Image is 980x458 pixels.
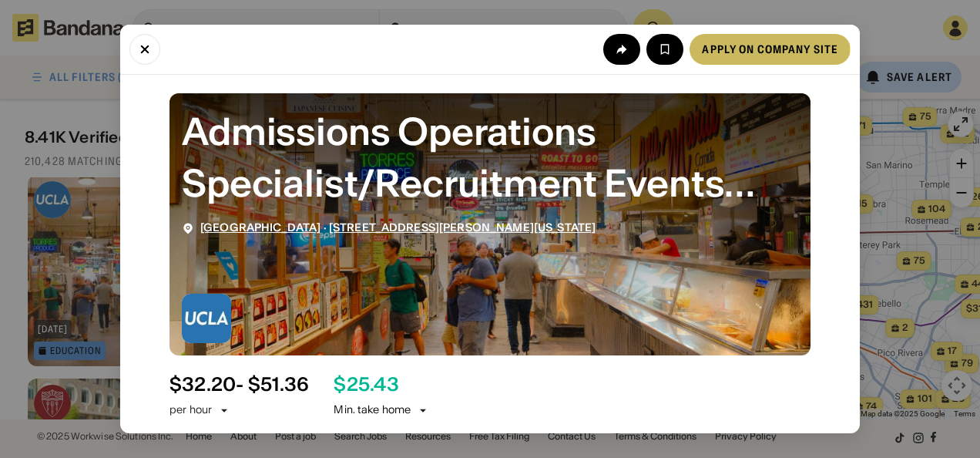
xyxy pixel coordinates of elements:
[182,294,231,343] img: UCLA logo
[702,44,838,55] div: Apply on company site
[200,221,321,234] span: [GEOGRAPHIC_DATA]
[169,402,212,418] div: per hour
[169,374,309,396] div: $ 32.20 - $51.36
[129,34,160,65] button: Close
[334,402,429,418] div: Min. take home
[200,221,596,234] div: ·
[329,221,596,234] span: [STREET_ADDRESS][PERSON_NAME][US_STATE]
[334,374,398,396] div: $ 25.43
[182,106,798,209] div: Admissions Operations Specialist/Recruitment Events Manager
